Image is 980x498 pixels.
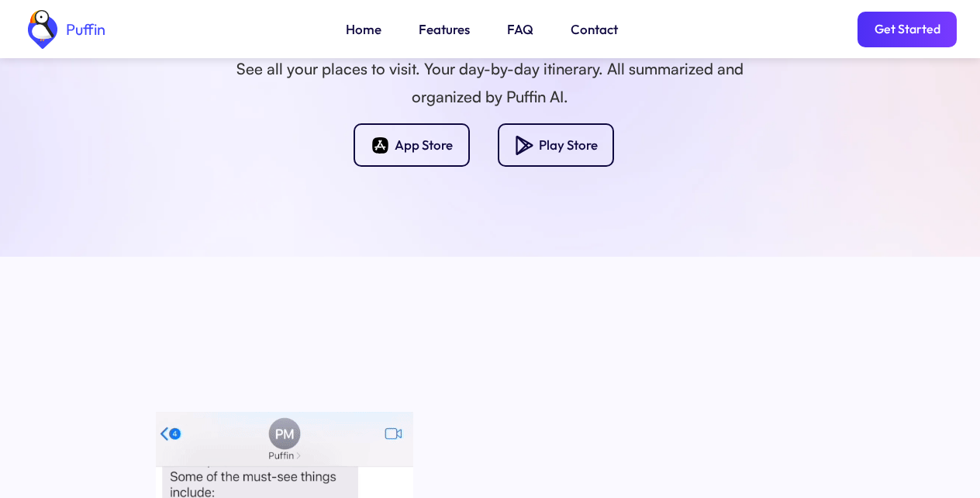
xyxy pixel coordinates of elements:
[857,12,957,47] a: Get Started
[419,19,470,40] a: Features
[23,10,105,49] a: home
[346,19,381,40] a: Home
[507,19,533,40] a: FAQ
[219,55,761,111] div: See all your places to visit. Your day-by-day itinerary. All summarized and organized by Puffin AI.
[498,123,626,167] a: Google play iconPlay Store
[395,137,453,154] div: App Store
[571,19,618,40] a: Contact
[371,136,390,155] img: Apple app-store icon.
[515,136,534,155] img: Google play icon
[539,137,598,154] div: Play Store
[62,22,105,37] div: Puffin
[354,123,482,167] a: Apple app-store icon.App Store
